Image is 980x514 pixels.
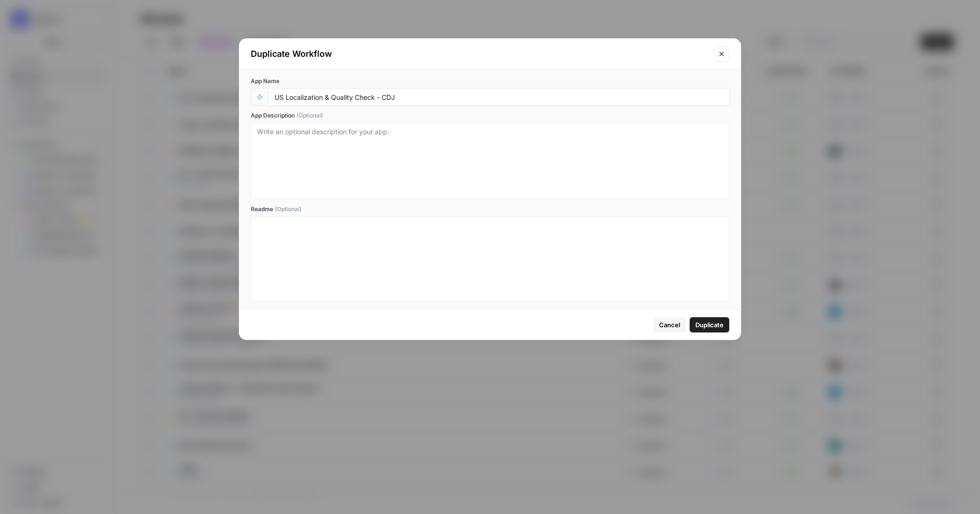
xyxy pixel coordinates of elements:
label: App Description [251,111,729,120]
input: Untitled [275,93,723,101]
span: Duplicate [695,320,724,330]
span: Cancel [659,320,680,330]
button: Duplicate [690,317,729,332]
button: Close modal [714,46,729,62]
label: Readme [251,205,729,214]
button: Cancel [653,317,686,332]
label: App Name [251,77,729,86]
span: (Optional) [275,205,301,214]
span: (Optional) [297,111,323,120]
div: Duplicate Workflow [251,47,708,61]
